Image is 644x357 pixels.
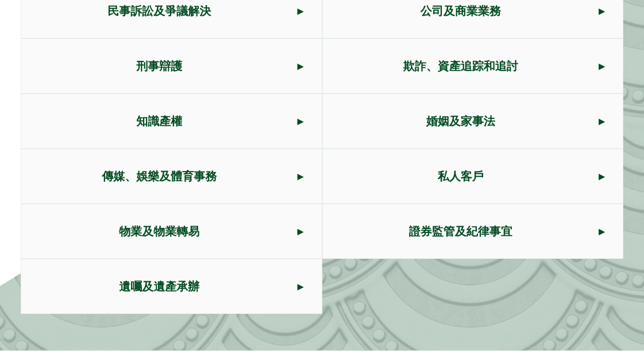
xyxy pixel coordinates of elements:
[323,94,599,148] span: 婚姻及家事法
[323,39,599,93] span: 欺詐、資產追踪和追討
[21,204,322,258] a: 物業及物業轉易
[323,149,623,203] a: 私人客戶
[323,149,599,203] span: 私人客戶
[21,39,322,93] a: 刑事辯護
[323,39,623,93] a: 欺詐、資產追踪和追討
[21,94,322,148] a: 知識產權
[323,204,623,258] a: 證券監管及紀律事宜
[21,94,297,148] span: 知識產權
[21,149,297,203] span: 傳媒、娛樂及體育事務
[21,149,322,203] a: 傳媒、娛樂及體育事務
[323,94,623,148] a: 婚姻及家事法
[21,259,322,313] a: 遺囑及遺產承辦
[21,204,297,258] span: 物業及物業轉易
[21,39,297,93] span: 刑事辯護
[323,204,599,258] span: 證券監管及紀律事宜
[21,259,297,313] span: 遺囑及遺產承辦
